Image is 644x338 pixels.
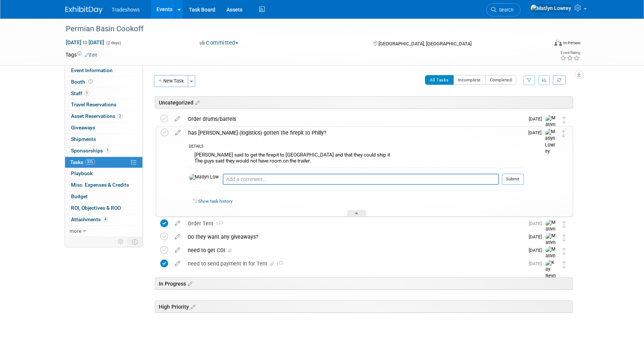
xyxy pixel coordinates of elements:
span: (2 days) [106,41,121,45]
div: DETAILS [189,144,524,150]
a: Giveaways [65,122,142,133]
button: Submit [502,174,524,185]
span: 33% [85,159,95,165]
a: Edit sections [189,303,195,310]
img: Format-Inperson.png [554,40,562,46]
button: New Task [154,75,188,87]
a: Shipments [65,134,142,145]
a: Tasks33% [65,157,142,168]
a: edit [171,129,184,136]
a: Sponsorships1 [65,145,142,157]
td: Tags [65,51,97,58]
span: [DATE] [529,221,545,226]
a: edit [171,116,184,122]
a: ROI, Objectives & ROO [65,203,142,214]
span: Travel Reservations [71,102,116,107]
img: Matlyn Lowrey [189,174,219,181]
img: Matlyn Lowrey [545,219,557,246]
a: Search [486,3,521,16]
i: Move task [562,116,566,123]
a: Staff1 [65,88,142,99]
div: Event Rating [560,51,580,55]
button: Completed [485,75,517,85]
span: Shipments [71,136,96,142]
span: [DATE] [529,248,545,253]
a: Budget [65,191,142,202]
div: Event Format [504,39,580,50]
div: [PERSON_NAME] said to get the firepit to [GEOGRAPHIC_DATA] and that they could ship it The guys s... [189,150,524,168]
button: Committed [197,39,241,47]
button: Incomplete [453,75,486,85]
i: Move task [562,130,566,137]
span: [DATE] [529,116,545,122]
span: Budget [71,193,88,199]
span: Event Information [71,67,113,73]
span: more [70,228,81,234]
span: 1 [213,222,223,226]
a: Show task history [198,199,232,204]
a: Attachments4 [65,214,142,225]
img: Matlyn Lowrey [545,115,557,141]
div: Permian Basin Cookoff [63,22,537,36]
div: Do they want any giveaways? [184,231,524,243]
img: Matlyn Lowrey [545,246,557,273]
img: Matlyn Lowrey [545,129,556,155]
span: 1 [84,90,90,96]
a: more [65,226,142,237]
div: Order drums/barrels [184,113,524,125]
a: Playbook [65,168,142,179]
div: need to get COI [184,244,524,257]
span: Booth [71,79,94,85]
i: Move task [562,248,566,255]
a: Refresh [553,75,566,85]
img: ExhibitDay [65,6,103,14]
i: Move task [562,221,566,228]
span: Attachments [71,216,108,222]
img: Kay Reynolds [545,260,557,286]
a: edit [171,260,184,267]
td: Toggle Event Tabs [128,237,143,247]
span: [DATE] [529,261,545,266]
div: need to send payment in for Tent [184,257,524,270]
a: Event Information [65,65,142,76]
span: Tasks [70,159,95,165]
span: Search [496,7,513,13]
span: Tradeshows [112,7,140,13]
a: Edit sections [186,280,192,287]
button: All Tasks [425,75,454,85]
td: Personalize Event Tab Strip [115,237,128,247]
span: Booth not reserved yet [87,79,94,84]
div: In Progress [155,277,573,290]
div: has [PERSON_NAME] (logistics) gotten the firepit to Philly? [184,126,524,139]
a: Asset Reservations2 [65,111,142,122]
i: Move task [562,234,566,241]
a: Edit sections [193,99,200,106]
a: edit [171,247,184,254]
div: High Priority [155,300,573,313]
a: Misc. Expenses & Credits [65,180,142,191]
a: edit [171,220,184,227]
span: Playbook [71,170,93,176]
span: Staff [71,90,90,96]
span: [GEOGRAPHIC_DATA], [GEOGRAPHIC_DATA] [379,41,471,46]
a: edit [171,234,184,240]
div: Order Tent [184,217,524,230]
span: [DATE] [528,130,545,135]
span: Misc. Expenses & Credits [71,182,129,188]
span: [DATE] [DATE] [65,39,104,46]
a: Edit [85,52,97,58]
img: Matlyn Lowrey [530,4,571,12]
span: Asset Reservations [71,113,123,119]
div: Uncategorized [155,96,573,109]
a: Booth [65,77,142,88]
span: Giveaways [71,125,95,131]
span: ROI, Objectives & ROO [71,205,121,211]
span: 2 [117,113,123,119]
span: Sponsorships [71,148,110,154]
img: Matlyn Lowrey [545,233,557,259]
span: 4 [103,216,108,222]
span: to [81,39,88,45]
a: Travel Reservations [65,99,142,110]
div: In-Person [563,40,580,46]
span: [DATE] [529,234,545,239]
